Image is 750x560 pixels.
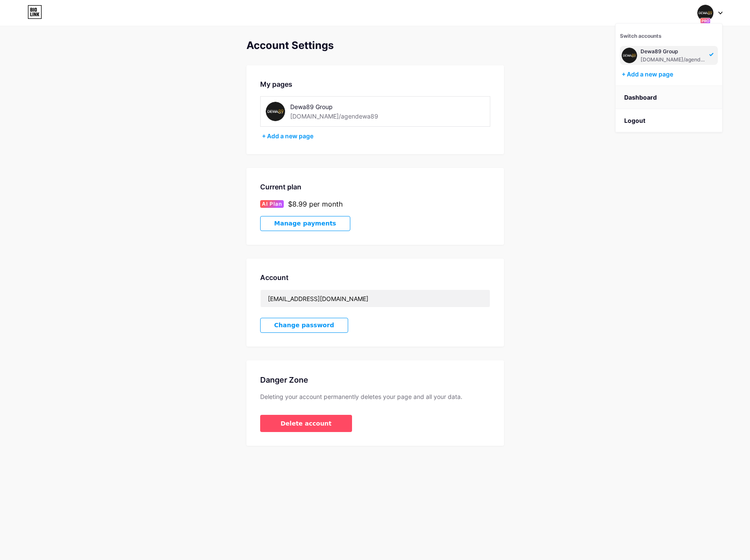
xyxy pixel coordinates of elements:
button: Change password [260,318,349,333]
div: [DOMAIN_NAME]/agendewa89 [641,56,707,63]
span: AI Plan [262,200,282,208]
div: Deleting your account permanently deletes your page and all your data. [260,393,490,401]
input: Email [261,290,490,307]
div: + Add a new page [262,132,490,140]
div: Danger Zone [260,374,490,386]
div: Dewa89 Group [290,102,412,111]
button: Manage payments [260,216,350,231]
div: Dewa89 Group [641,48,707,55]
img: agendewa89 [697,5,714,21]
div: + Add a new page [622,70,718,79]
span: Delete account [281,419,332,428]
div: Account Settings [246,40,504,52]
div: $8.99 per month [288,199,343,209]
span: Manage payments [274,220,336,227]
a: Dashboard [616,86,722,109]
img: agendewa89 [266,102,285,121]
li: Logout [616,109,722,132]
div: [DOMAIN_NAME]/agendewa89 [290,112,378,121]
div: Account [260,272,490,283]
div: Current plan [260,182,490,192]
button: Delete account [260,415,352,432]
img: agendewa89 [622,48,637,63]
div: My pages [260,79,490,89]
span: Change password [274,322,334,329]
span: Switch accounts [620,33,662,39]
